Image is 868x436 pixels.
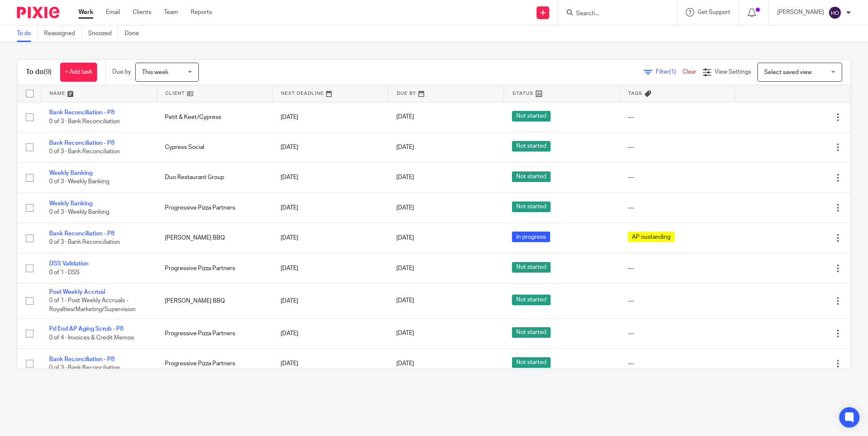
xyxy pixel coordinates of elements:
[698,9,730,15] span: Get Support
[396,205,414,211] span: [DATE]
[628,232,675,242] span: AP oustanding
[628,329,726,338] div: ---
[628,264,726,273] div: ---
[669,69,676,75] span: (1)
[396,174,414,180] span: [DATE]
[112,68,131,76] p: Due by
[49,209,109,215] span: 0 of 3 · Weekly Banking
[142,69,168,75] span: This week
[628,113,726,121] div: ---
[156,163,272,193] td: Duo Restaurant Group
[156,253,272,283] td: Progressive Pizza Partners
[396,265,414,271] span: [DATE]
[512,141,551,152] span: Not started
[49,201,92,207] a: Weekly Banking
[26,68,52,77] h1: To do
[777,8,824,17] p: [PERSON_NAME]
[396,235,414,241] span: [DATE]
[512,295,551,305] span: Not started
[272,284,388,318] td: [DATE]
[49,240,120,246] span: 0 of 3 · Bank Reconciliation
[17,25,38,42] a: To do
[272,318,388,348] td: [DATE]
[156,284,272,318] td: [PERSON_NAME] BBQ
[512,111,551,121] span: Not started
[628,297,726,305] div: ---
[49,231,114,237] a: Bank Reconciliation - P8
[396,144,414,150] span: [DATE]
[682,69,696,75] a: Clear
[656,69,682,75] span: Filter
[133,8,151,17] a: Clients
[156,348,272,378] td: Progressive Pizza Partners
[191,8,212,17] a: Reports
[272,193,388,223] td: [DATE]
[272,223,388,253] td: [DATE]
[764,69,812,75] span: Select saved view
[575,10,651,18] input: Search
[272,102,388,132] td: [DATE]
[49,335,134,341] span: 0 of 4 · Invoices & Credit Memos
[828,6,842,19] img: svg%3E
[49,179,109,185] span: 0 of 3 · Weekly Banking
[628,143,726,152] div: ---
[49,119,120,124] span: 0 of 3 · Bank Reconciliation
[49,356,114,362] a: Bank Reconciliation - P8
[44,25,82,42] a: Reassigned
[715,69,751,75] span: View Settings
[49,149,120,155] span: 0 of 3 · Bank Reconciliation
[396,361,414,367] span: [DATE]
[125,25,145,42] a: Done
[49,110,114,116] a: Bank Reconciliation - P8
[272,132,388,162] td: [DATE]
[49,326,123,332] a: Pd End AP Aging Scrub - P8
[396,298,414,304] span: [DATE]
[164,8,178,17] a: Team
[88,25,118,42] a: Snoozed
[512,357,551,368] span: Not started
[512,171,551,182] span: Not started
[272,348,388,378] td: [DATE]
[49,261,89,267] a: DSS Validation
[17,7,59,18] img: Pixie
[628,173,726,182] div: ---
[156,223,272,253] td: [PERSON_NAME] BBQ
[628,204,726,212] div: ---
[396,114,414,120] span: [DATE]
[49,170,92,176] a: Weekly Banking
[512,201,551,212] span: Not started
[628,91,643,96] span: Tags
[78,8,93,17] a: Work
[272,163,388,193] td: [DATE]
[156,102,272,132] td: Petit & Keet/Cypress
[628,359,726,368] div: ---
[272,253,388,283] td: [DATE]
[512,232,550,242] span: In progress
[156,318,272,348] td: Progressive Pizza Partners
[60,63,97,82] a: + Add task
[49,298,136,313] span: 0 of 1 · Post Weekly Accruals - Royalties/Marketing/Supervision
[49,270,80,276] span: 0 of 1 · DSS
[49,140,114,146] a: Bank Reconciliation - P8
[49,365,120,371] span: 0 of 3 · Bank Reconciliation
[44,69,52,75] span: (9)
[49,289,105,295] a: Post Weekly Accrual
[156,132,272,162] td: Cypress Social
[512,262,551,273] span: Not started
[106,8,120,17] a: Email
[396,331,414,337] span: [DATE]
[156,193,272,223] td: Progressive Pizza Partners
[512,327,551,338] span: Not started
